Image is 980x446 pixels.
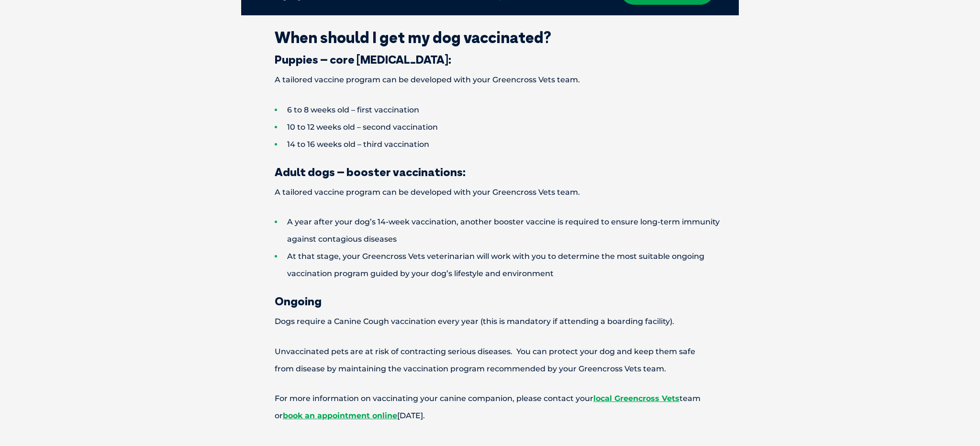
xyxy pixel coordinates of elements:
li: 10 to 12 weeks old – second vaccination [275,119,739,136]
a: book an appointment online [283,411,397,420]
li: A year after your dog’s 14-week vaccination, another booster vaccine is required to ensure long-t... [275,213,739,248]
h2: When should I get my dog vaccinated? [241,30,739,45]
p: A tailored vaccine program can be developed with your Greencross Vets team. [241,71,739,89]
p: A tailored vaccine program can be developed with your Greencross Vets team. [241,184,739,201]
h3: Adult dogs – booster vaccinations: [241,166,739,178]
li: 14 to 16 weeks old – third vaccination [275,136,739,153]
p: Dogs require a Canine Cough vaccination every year (this is mandatory if attending a boarding fac... [241,313,739,330]
h3: Puppies – core [MEDICAL_DATA]: [241,54,739,65]
p: For more information on vaccinating your canine companion, please contact your team or [DATE]. [241,390,739,424]
li: At that stage, your Greencross Vets veterinarian will work with you to determine the most suitabl... [275,248,739,282]
h3: Ongoing [241,295,739,307]
a: local Greencross Vets [593,394,679,403]
p: Unvaccinated pets are at risk of contracting serious diseases. You can protect your dog and keep ... [241,343,739,378]
li: 6 to 8 weeks old – first vaccination [275,101,739,119]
